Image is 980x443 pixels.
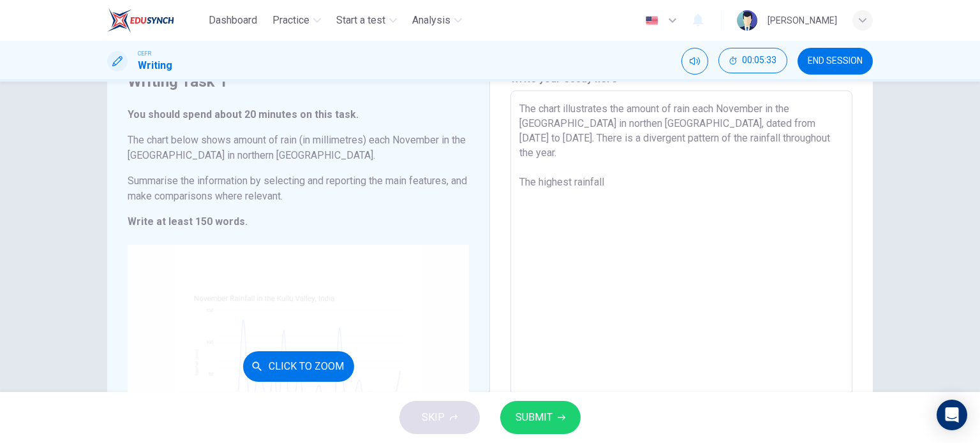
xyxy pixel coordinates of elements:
h6: The chart below shows amount of rain (in millimetres) each November in the [GEOGRAPHIC_DATA] in n... [128,133,469,163]
button: Analysis [407,9,467,32]
span: Dashboard [209,13,257,28]
h4: Writing Task 1 [128,71,469,92]
h1: Writing [138,58,172,73]
img: en [644,16,660,25]
strong: Write at least 150 words. [128,215,248,228]
span: 00:05:33 [742,55,776,66]
button: Start a test [331,9,402,32]
h6: Summarise the information by selecting and reporting the main features, and make comparisons wher... [128,173,469,204]
span: Practice [272,13,309,28]
h6: You should spend about 20 minutes on this task. [128,107,469,122]
button: SUBMIT [500,401,581,434]
button: 00:05:33 [718,48,787,73]
span: SUBMIT [516,409,553,426]
div: Open Intercom Messenger [937,400,967,430]
button: Practice [267,9,326,32]
a: EduSynch logo [107,8,204,33]
div: Mute [681,48,708,75]
span: END SESSION [808,56,863,66]
div: [PERSON_NAME] [768,13,837,28]
button: END SESSION [798,48,873,75]
div: Hide [718,48,787,75]
button: Dashboard [204,9,262,32]
img: Profile picture [737,10,757,31]
button: Click to Zoom [243,351,354,382]
span: CEFR [138,49,151,58]
span: Analysis [412,13,450,28]
span: Start a test [336,13,385,28]
img: EduSynch logo [107,8,174,33]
